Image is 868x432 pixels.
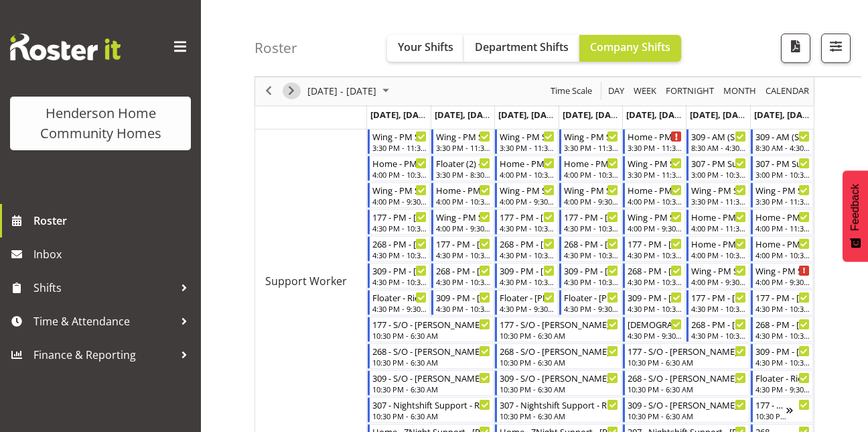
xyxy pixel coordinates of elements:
[559,290,622,315] div: Support Worker"s event - Floater - Maria Cerbas Begin From Thursday, September 4, 2025 at 4:30:00...
[549,83,593,100] span: Time Scale
[500,223,554,233] div: 4:30 PM - 10:30 PM
[436,290,490,304] div: 309 - PM - [PERSON_NAME]
[691,196,745,207] div: 3:30 PM - 11:30 PM
[843,170,868,262] button: Feedback - Show survey
[755,237,810,250] div: Home - PM Support 2 - [PERSON_NAME]
[755,264,810,277] div: Wing - PM Support 2 - Unfilled
[559,236,622,262] div: Support Worker"s event - 268 - PM - Katrina Shaw Begin From Thursday, September 4, 2025 at 4:30:0...
[691,290,745,304] div: 177 - PM - [PERSON_NAME]
[559,209,622,235] div: Support Worker"s event - 177 - PM - Arshdeep Singh Begin From Thursday, September 4, 2025 at 4:30...
[475,40,569,54] span: Department Shifts
[623,182,685,208] div: Support Worker"s event - Home - PM Support 2 - Maria Cerbas Begin From Friday, September 5, 2025 ...
[464,35,579,62] button: Department Shifts
[372,276,427,287] div: 4:30 PM - 10:30 PM
[368,129,430,154] div: Support Worker"s event - Wing - PM Support 1 - Liezl Sanchez Begin From Monday, September 1, 2025...
[436,223,490,233] div: 4:00 PM - 9:30 PM
[500,330,618,341] div: 10:30 PM - 6:30 AM
[691,156,745,170] div: 307 - PM Support - [PERSON_NAME]
[436,169,490,180] div: 3:30 PM - 8:30 PM
[559,129,622,154] div: Support Worker"s event - Wing - PM Support 1 - Janeth Sison Begin From Thursday, September 4, 202...
[495,317,622,342] div: Support Worker"s event - 177 - S/O - Billie Sothern Begin From Wednesday, September 3, 2025 at 10...
[751,317,813,342] div: Support Worker"s event - 268 - PM - Arshdeep Singh Begin From Sunday, September 7, 2025 at 4:30:0...
[623,209,685,235] div: Support Worker"s event - Wing - PM Support 2 - Lovejot Kaur Begin From Friday, September 5, 2025 ...
[368,290,430,315] div: Support Worker"s event - Floater - Rie De Honor Begin From Monday, September 1, 2025 at 4:30:00 P...
[495,370,622,396] div: Support Worker"s event - 309 - S/O - Dipika Thapa Begin From Wednesday, September 3, 2025 at 10:3...
[686,182,749,208] div: Support Worker"s event - Wing - PM Support 1 - Maria Cerbas Begin From Saturday, September 6, 202...
[33,244,194,264] span: Inbox
[372,196,427,207] div: 4:00 PM - 9:30 PM
[623,343,749,369] div: Support Worker"s event - 177 - S/O - Liezl Sanchez Begin From Friday, September 5, 2025 at 10:30:...
[691,223,745,233] div: 4:00 PM - 11:30 PM
[372,223,427,233] div: 4:30 PM - 10:30 PM
[372,129,427,143] div: Wing - PM Support 1 - [PERSON_NAME]
[849,184,861,231] span: Feedback
[495,209,557,235] div: Support Worker"s event - 177 - PM - Billie Sothern Begin From Wednesday, September 3, 2025 at 4:3...
[755,142,810,153] div: 8:30 AM - 4:30 PM
[372,303,427,314] div: 4:30 PM - 9:30 PM
[628,156,682,170] div: Wing - PM Support 1 - [PERSON_NAME]
[564,223,618,233] div: 4:30 PM - 10:30 PM
[368,263,430,288] div: Support Worker"s event - 309 - PM - Mary Endaya Begin From Monday, September 1, 2025 at 4:30:00 P...
[628,142,682,153] div: 3:30 PM - 11:30 PM
[691,264,745,277] div: Wing - PM Support 2 - Rie De Honor
[751,397,813,423] div: Support Worker"s event - 177 - S/O - Billie Sothern Begin From Sunday, September 7, 2025 at 10:30...
[755,303,810,314] div: 4:30 PM - 10:30 PM
[306,83,378,100] span: [DATE] - [DATE]
[495,263,557,288] div: Support Worker"s event - 309 - PM - Dipika Thapa Begin From Wednesday, September 3, 2025 at 4:30:...
[628,129,682,143] div: Home - PM Support 1 - Unfilled
[755,169,810,180] div: 3:00 PM - 10:30 PM
[500,169,554,180] div: 4:00 PM - 10:30 PM
[372,210,427,223] div: 177 - PM - [PERSON_NAME]
[755,411,786,421] div: 10:30 PM - 6:30 AM
[564,237,618,250] div: 268 - PM - [PERSON_NAME]
[559,263,622,288] div: Support Worker"s event - 309 - PM - Dipika Thapa Begin From Thursday, September 4, 2025 at 4:30:0...
[500,196,554,207] div: 4:00 PM - 9:30 PM
[755,196,810,207] div: 3:30 PM - 11:30 PM
[265,273,347,289] span: Support Worker
[628,276,682,287] div: 4:30 PM - 10:30 PM
[559,156,622,181] div: Support Worker"s event - Home - PM Support 2 - Navneet Kaur Begin From Thursday, September 4, 202...
[495,290,557,315] div: Support Worker"s event - Floater - Maria Cerbas Begin From Wednesday, September 3, 2025 at 4:30:0...
[754,109,815,121] span: [DATE], [DATE]
[632,83,659,100] button: Timeline Week
[368,182,430,208] div: Support Worker"s event - Wing - PM Support 2 - Jess Aracan Begin From Monday, September 1, 2025 a...
[691,276,745,287] div: 4:00 PM - 9:30 PM
[691,237,745,250] div: Home - PM Support 2 - [PERSON_NAME]
[564,156,618,170] div: Home - PM Support 2 - [PERSON_NAME]
[372,411,491,421] div: 10:30 PM - 6:30 AM
[686,209,749,235] div: Support Worker"s event - Home - PM Support 1 (Sat/Sun) - Julius Antonio Begin From Saturday, Sept...
[751,129,813,154] div: Support Worker"s event - 309 - AM (Sat/Sun) - Mary Endaya Begin From Sunday, September 7, 2025 at...
[436,156,490,170] div: Floater (2) - [PERSON_NAME]
[606,83,627,100] button: Timeline Day
[628,357,746,368] div: 10:30 PM - 6:30 AM
[564,183,618,197] div: Wing - PM Support 2 - Vence Ibo
[372,264,427,277] div: 309 - PM - [PERSON_NAME]
[628,371,746,384] div: 268 - S/O - [PERSON_NAME]
[751,343,813,369] div: Support Worker"s event - 309 - PM - Mary Endaya Begin From Sunday, September 7, 2025 at 4:30:00 P...
[590,40,670,54] span: Company Shifts
[628,290,682,304] div: 309 - PM - [PERSON_NAME]
[628,223,682,233] div: 4:00 PM - 9:30 PM
[607,83,626,100] span: Day
[628,398,746,411] div: 309 - S/O - [PERSON_NAME]
[628,317,682,331] div: [DEMOGRAPHIC_DATA] - [PERSON_NAME]
[33,278,174,298] span: Shifts
[628,303,682,314] div: 4:30 PM - 10:30 PM
[283,83,301,100] button: Next
[370,109,431,121] span: [DATE], [DATE]
[691,183,745,197] div: Wing - PM Support 1 - [PERSON_NAME]
[431,263,494,288] div: Support Worker"s event - 268 - PM - Katrina Shaw Begin From Tuesday, September 2, 2025 at 4:30:00...
[559,182,622,208] div: Support Worker"s event - Wing - PM Support 2 - Vence Ibo Begin From Thursday, September 4, 2025 a...
[751,290,813,315] div: Support Worker"s event - 177 - PM - Billie Sothern Begin From Sunday, September 7, 2025 at 4:30:0...
[721,83,759,100] button: Timeline Month
[500,384,618,394] div: 10:30 PM - 6:30 AM
[10,34,121,60] img: Rosterit website logo
[372,330,491,341] div: 10:30 PM - 6:30 AM
[691,317,745,331] div: 268 - PM - [PERSON_NAME]
[436,237,490,250] div: 177 - PM - [PERSON_NAME]
[255,40,297,56] h4: Roster
[436,250,490,260] div: 4:30 PM - 10:30 PM
[500,290,554,304] div: Floater - [PERSON_NAME]
[436,276,490,287] div: 4:30 PM - 10:30 PM
[431,236,494,262] div: Support Worker"s event - 177 - PM - Billie Sothern Begin From Tuesday, September 2, 2025 at 4:30:...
